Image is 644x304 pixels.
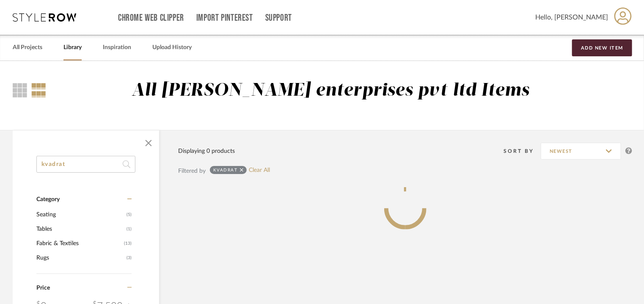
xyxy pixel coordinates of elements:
span: (13) [124,237,132,250]
input: Search within 0 results [36,156,135,173]
span: (1) [127,222,132,236]
span: Hello, [PERSON_NAME] [535,12,608,22]
div: Filtered by [178,166,206,176]
span: Tables [36,222,124,236]
div: Displaying 0 products [178,146,235,156]
a: Clear All [249,167,270,174]
span: Fabric & Textiles [36,236,122,251]
span: Seating [36,207,124,222]
span: Category [36,196,60,203]
div: Sort By [504,147,541,155]
span: Rugs [36,251,124,265]
button: Close [140,135,157,152]
a: Import Pinterest [196,14,253,22]
button: Add New Item [572,39,632,56]
a: All Projects [13,42,42,53]
span: (3) [127,251,132,265]
span: Price [36,285,50,291]
a: Chrome Web Clipper [118,14,184,22]
a: Upload History [152,42,192,53]
div: kvadrat [213,167,238,173]
a: Support [265,14,292,22]
span: (5) [127,208,132,221]
a: Library [63,42,82,53]
div: All [PERSON_NAME] enterprises pvt ltd Items [132,80,530,102]
a: Inspiration [103,42,131,53]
